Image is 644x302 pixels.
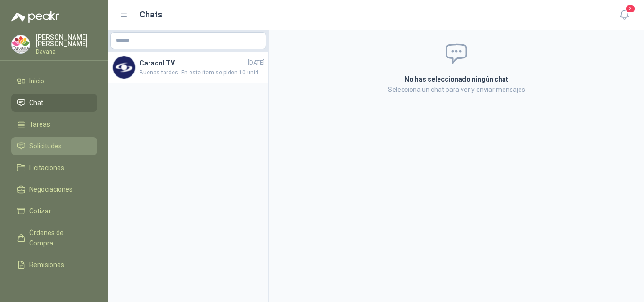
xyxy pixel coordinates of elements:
[108,52,268,83] a: Company LogoCaracol TV[DATE]Buenas tardes. En este ítem se piden 10 unidades, combinadas y/o alte...
[292,74,621,84] h2: No has seleccionado ningún chat
[625,4,636,13] span: 2
[29,119,50,130] span: Tareas
[292,84,621,95] p: Selecciona un chat para ver y enviar mensajes
[11,180,97,198] a: Negociaciones
[140,68,264,77] span: Buenas tardes. En este ítem se piden 10 unidades, combinadas y/o alternativa para entregar las 10...
[140,8,162,21] h1: Chats
[29,206,51,216] span: Cotizar
[113,56,135,79] img: Company Logo
[11,159,97,177] a: Licitaciones
[11,278,97,295] a: Configuración
[11,11,59,23] img: Logo peakr
[29,163,64,173] span: Licitaciones
[36,34,97,47] p: [PERSON_NAME] [PERSON_NAME]
[11,202,97,220] a: Cotizar
[29,184,73,195] span: Negociaciones
[11,94,97,112] a: Chat
[11,72,97,90] a: Inicio
[29,141,62,151] span: Solicitudes
[616,7,633,24] button: 2
[140,58,246,68] h4: Caracol TV
[29,228,88,248] span: Órdenes de Compra
[11,137,97,155] a: Solicitudes
[29,76,44,86] span: Inicio
[12,35,30,53] img: Company Logo
[29,98,43,108] span: Chat
[248,58,264,67] span: [DATE]
[36,49,97,55] p: Davana
[11,224,97,252] a: Órdenes de Compra
[29,260,64,270] span: Remisiones
[11,256,97,274] a: Remisiones
[11,115,97,133] a: Tareas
